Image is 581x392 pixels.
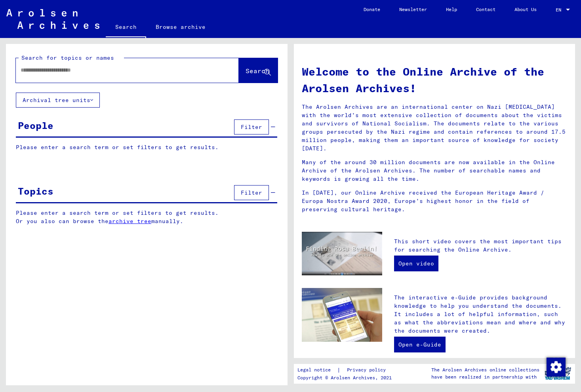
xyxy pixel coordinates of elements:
h1: Welcome to the Online Archive of the Arolsen Archives! [302,63,568,97]
p: The Arolsen Archives online collections [431,366,539,373]
img: Change consent [547,358,566,377]
p: Copyright © Arolsen Archives, 2021 [297,374,395,381]
a: archive tree [109,218,151,225]
a: Legal notice [297,366,337,374]
div: People [18,118,53,133]
button: Filter [234,119,269,134]
img: eguide.jpg [302,288,382,342]
p: The Arolsen Archives are an international center on Nazi [MEDICAL_DATA] with the world’s most ext... [302,103,568,153]
p: have been realized in partnership with [431,373,539,381]
a: Browse archive [146,17,215,36]
span: Search [246,67,269,75]
span: Filter [241,189,262,196]
p: Please enter a search term or set filters to get results. [16,143,277,151]
p: This short video covers the most important tips for searching the Online Archive. [394,237,567,254]
button: Archival tree units [16,93,100,108]
a: Search [106,17,146,38]
img: Arolsen_neg.svg [6,9,99,29]
span: Filter [241,123,262,131]
p: Many of the around 30 million documents are now available in the Online Archive of the Arolsen Ar... [302,158,568,183]
mat-label: Search for topics or names [21,54,114,61]
span: EN [556,7,564,13]
div: Change consent [546,357,565,376]
p: In [DATE], our Online Archive received the European Heritage Award / Europa Nostra Award 2020, Eu... [302,189,568,214]
a: Privacy policy [341,366,395,374]
div: | [297,366,395,374]
img: video.jpg [302,232,382,276]
button: Filter [234,185,269,200]
a: Open e-Guide [394,337,446,352]
img: yv_logo.png [543,364,573,383]
button: Search [239,58,278,83]
p: The interactive e-Guide provides background knowledge to help you understand the documents. It in... [394,294,567,335]
p: Please enter a search term or set filters to get results. Or you also can browse the manually. [16,209,278,225]
a: Open video [394,256,438,271]
div: Topics [18,184,53,198]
